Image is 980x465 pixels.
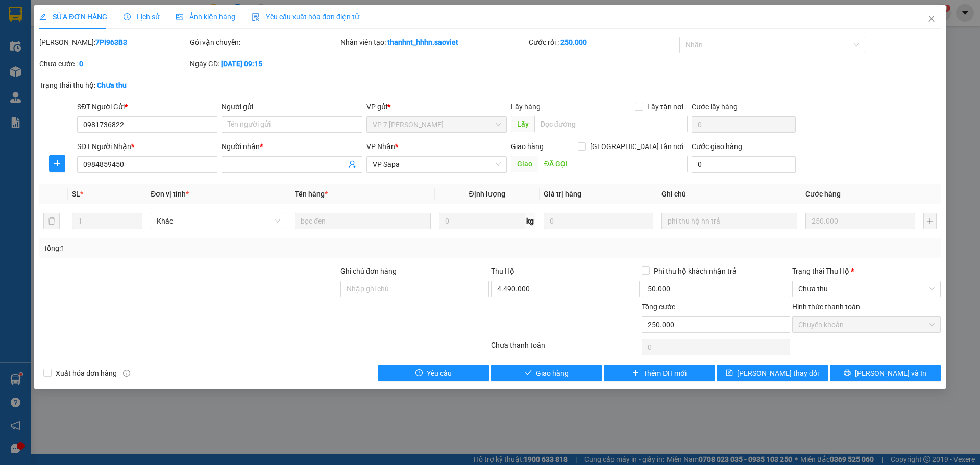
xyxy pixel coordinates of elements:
[79,60,83,68] b: 0
[252,13,260,21] img: icon
[692,142,742,151] label: Cước giao hàng
[805,190,841,198] span: Cước hàng
[469,190,505,198] span: Định lượng
[77,101,217,112] div: SĐT Người Gửi
[77,141,217,152] div: SĐT Người Nhận
[190,58,338,69] div: Ngày GD:
[805,213,915,229] input: 0
[927,15,936,23] span: close
[830,365,941,381] button: printer[PERSON_NAME] và In
[378,365,489,381] button: exclamation-circleYêu cầu
[222,101,362,112] div: Người gửi
[95,38,127,46] b: 7PI963B3
[222,141,362,152] div: Người nhận
[295,190,328,198] span: Tên hàng
[642,303,675,311] span: Tổng cước
[529,37,677,48] div: Cước rồi :
[50,159,65,167] span: plus
[544,213,653,229] input: 0
[692,103,738,111] label: Cước lấy hàng
[511,116,534,132] span: Lấy
[643,101,688,112] span: Lấy tận nơi
[52,368,121,379] span: Xuất hóa đơn hàng
[123,370,130,377] span: info-circle
[373,157,501,172] span: VP Sapa
[39,13,107,21] span: SỬA ĐƠN HÀNG
[657,184,801,204] th: Ghi chú
[525,213,535,229] span: kg
[917,5,946,34] button: Close
[43,213,60,229] button: delete
[366,101,507,112] div: VP gửi
[366,142,395,151] span: VP Nhận
[295,213,430,229] input: VD: Bàn, Ghế
[511,156,538,172] span: Giao
[151,190,189,198] span: Đơn vị tính
[124,13,160,21] span: Lịch sử
[798,317,935,332] span: Chuyển khoản
[491,365,602,381] button: checkGiao hàng
[39,58,188,69] div: Chưa cước :
[190,37,338,48] div: Gói vận chuyển:
[798,281,935,297] span: Chưa thu
[39,80,226,91] div: Trạng thái thu hộ:
[221,60,262,68] b: [DATE] 09:15
[737,368,819,379] span: [PERSON_NAME] thay đổi
[72,190,80,198] span: SL
[525,369,532,377] span: check
[692,156,796,173] input: Cước giao hàng
[511,142,544,151] span: Giao hàng
[373,117,501,132] span: VP 7 Phạm Văn Đồng
[97,81,127,89] b: Chưa thu
[586,141,688,152] span: [GEOGRAPHIC_DATA] tận nơi
[340,37,527,48] div: Nhân viên tạo:
[536,368,569,379] span: Giao hàng
[491,267,514,275] span: Thu Hộ
[176,13,235,21] span: Ảnh kiện hàng
[643,368,687,379] span: Thêm ĐH mới
[792,265,941,277] div: Trạng thái Thu Hộ
[49,155,65,172] button: plus
[387,38,458,46] b: thanhnt_hhhn.saoviet
[252,13,359,21] span: Yêu cầu xuất hóa đơn điện tử
[157,213,280,229] span: Khác
[43,242,378,254] div: Tổng: 1
[604,365,715,381] button: plusThêm ĐH mới
[39,13,46,20] span: edit
[534,116,688,132] input: Dọc đường
[792,303,860,311] label: Hình thức thanh toán
[632,369,639,377] span: plus
[726,369,733,377] span: save
[39,37,188,48] div: [PERSON_NAME]:
[650,265,741,277] span: Phí thu hộ khách nhận trả
[415,369,423,377] span: exclamation-circle
[124,13,131,20] span: clock-circle
[717,365,827,381] button: save[PERSON_NAME] thay đổi
[855,368,926,379] span: [PERSON_NAME] và In
[176,13,183,20] span: picture
[692,116,796,133] input: Cước lấy hàng
[348,160,356,168] span: user-add
[340,281,489,297] input: Ghi chú đơn hàng
[511,103,541,111] span: Lấy hàng
[560,38,587,46] b: 250.000
[544,190,581,198] span: Giá trị hàng
[923,213,937,229] button: plus
[844,369,851,377] span: printer
[661,213,797,229] input: Ghi Chú
[490,339,641,357] div: Chưa thanh toán
[340,267,397,275] label: Ghi chú đơn hàng
[427,368,452,379] span: Yêu cầu
[538,156,688,172] input: Dọc đường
